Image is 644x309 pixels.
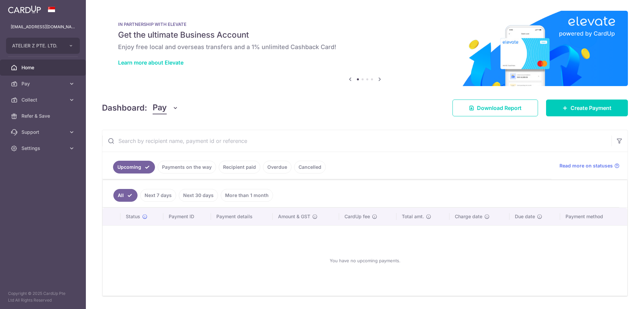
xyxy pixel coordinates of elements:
[140,189,176,202] a: Next 7 days
[111,231,619,290] div: You have no upcoming payments.
[126,213,140,220] span: Status
[571,104,611,112] span: Create Payment
[559,162,620,169] a: Read more on statuses
[477,104,522,112] span: Download Report
[278,213,310,220] span: Amount & GST
[219,161,260,173] a: Recipient paid
[452,100,538,116] a: Download Report
[6,38,80,54] button: ATELIER Z PTE. LTD.
[402,213,424,220] span: Total amt.
[179,189,218,202] a: Next 30 days
[8,5,41,13] img: CardUp
[118,30,612,40] h5: Get the ultimate Business Account
[263,161,291,173] a: Overdue
[560,208,627,225] th: Payment method
[21,96,66,103] span: Collect
[102,11,628,86] img: Renovation banner
[559,162,613,169] span: Read more on statuses
[546,100,628,116] a: Create Payment
[163,208,211,225] th: Payment ID
[344,213,370,220] span: CardUp fee
[21,80,66,87] span: Pay
[118,22,612,27] p: IN PARTNERSHIP WITH ELEVATE
[11,24,75,30] p: [EMAIL_ADDRESS][DOMAIN_NAME]
[153,102,167,114] span: Pay
[21,64,66,71] span: Home
[294,161,326,173] a: Cancelled
[102,102,147,114] h4: Dashboard:
[21,145,66,152] span: Settings
[515,213,535,220] span: Due date
[221,189,273,202] a: More than 1 month
[102,130,611,152] input: Search by recipient name, payment id or reference
[153,102,178,114] button: Pay
[118,59,183,66] a: Learn more about Elevate
[113,189,138,202] a: All
[118,43,612,51] h6: Enjoy free local and overseas transfers and a 1% unlimited Cashback Card!
[158,161,216,173] a: Payments on the way
[113,161,155,173] a: Upcoming
[601,289,637,306] iframe: Opens a widget where you can find more information
[21,113,66,119] span: Refer & Save
[21,129,66,136] span: Support
[12,42,62,49] span: ATELIER Z PTE. LTD.
[211,208,273,225] th: Payment details
[455,213,482,220] span: Charge date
